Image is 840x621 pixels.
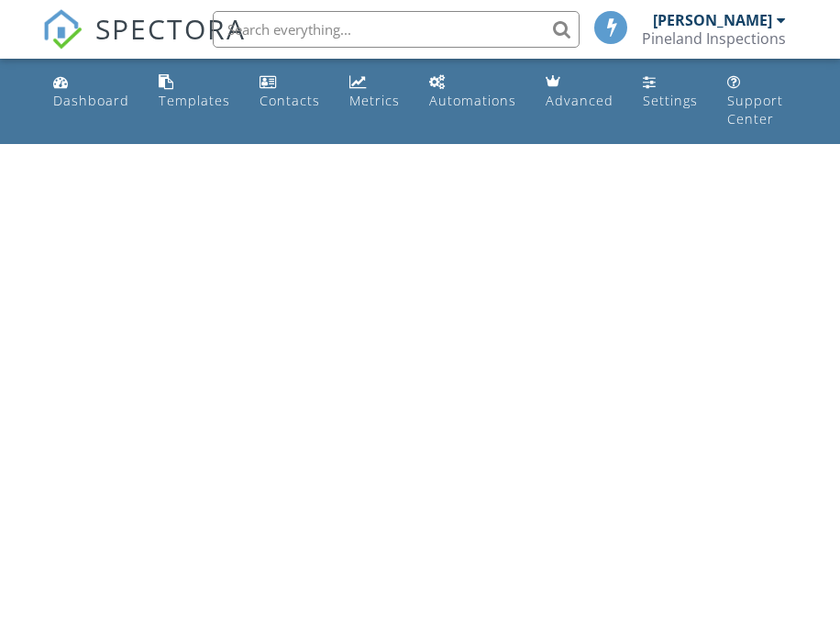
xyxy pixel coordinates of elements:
[546,92,613,109] div: Advanced
[429,92,516,109] div: Automations
[538,66,621,118] a: Advanced
[342,66,407,118] a: Metrics
[159,92,230,109] div: Templates
[642,29,786,48] div: Pineland Inspections
[422,66,524,118] a: Automations (Basic)
[53,92,129,109] div: Dashboard
[252,66,327,118] a: Contacts
[349,92,400,109] div: Metrics
[260,92,320,109] div: Contacts
[643,92,698,109] div: Settings
[727,92,783,128] div: Support Center
[636,66,705,118] a: Settings
[42,25,246,63] a: SPECTORA
[653,11,772,29] div: [PERSON_NAME]
[46,66,137,118] a: Dashboard
[720,66,794,137] a: Support Center
[151,66,238,118] a: Templates
[42,9,83,50] img: The Best Home Inspection Software - Spectora
[213,11,580,48] input: Search everything...
[95,9,246,48] span: SPECTORA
